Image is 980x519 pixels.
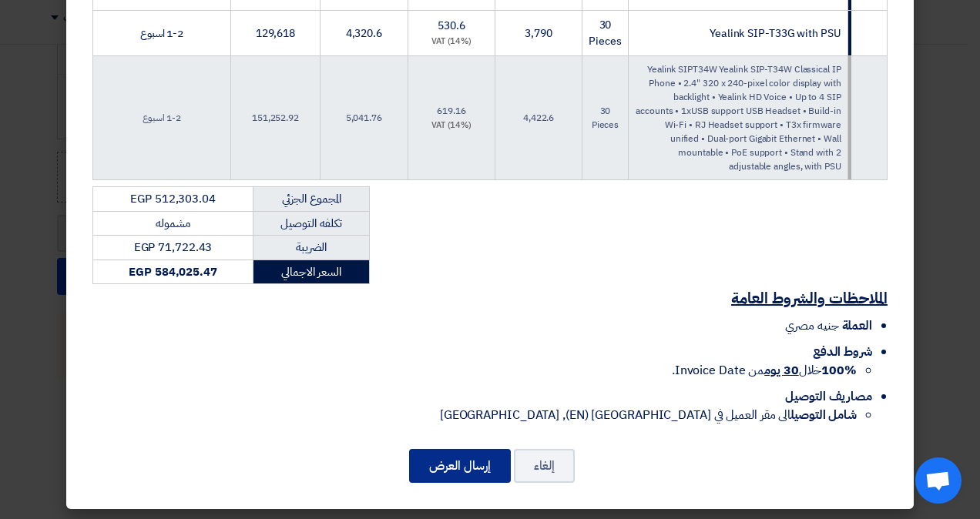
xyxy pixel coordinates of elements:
[346,25,382,42] span: 4,320.6
[140,25,183,42] span: 1-2 اسبوع
[134,239,213,256] span: EGP 71,722.43
[92,406,857,424] li: الى مقر العميل في [GEOGRAPHIC_DATA] (EN), [GEOGRAPHIC_DATA]
[143,111,181,125] span: 1-2 اسبوع
[636,62,841,173] span: Yealink SIPT34W Yealink SIP-T34W Classical IP Phone • 2.4" 320 x 240-pixel color display with bac...
[252,111,299,125] span: 151,252.92
[790,406,857,424] strong: شامل التوصيل
[414,35,488,49] div: (14%) VAT
[414,119,488,132] div: (14%) VAT
[525,25,552,42] span: 3,790
[672,361,857,380] span: خلال من Invoice Date.
[589,17,621,49] span: 30 Pieces
[785,316,838,335] span: جنيه مصري
[785,387,872,406] span: مصاريف التوصيل
[129,263,217,280] strong: EGP 584,025.47
[710,25,841,42] span: Yealink SIP-T33G with PSU
[253,187,370,212] td: المجموع الجزئي
[253,211,370,236] td: تكلفه التوصيل
[821,361,857,380] strong: 100%
[253,259,370,284] td: السعر الاجمالي
[346,111,382,125] span: 5,041.76
[93,187,253,212] td: EGP 512,303.04
[156,215,190,232] span: مشموله
[409,449,511,483] button: إرسال العرض
[256,25,295,42] span: 129,618
[523,111,554,125] span: 4,422.6
[253,236,370,260] td: الضريبة
[813,343,872,361] span: شروط الدفع
[731,286,888,310] u: الملاحظات والشروط العامة
[915,457,962,504] div: Open chat
[842,316,872,335] span: العملة
[514,449,575,483] button: إلغاء
[437,104,465,118] span: 619.16
[592,104,619,132] span: 30 Pieces
[438,18,465,34] span: 530.6
[764,361,798,380] u: 30 يوم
